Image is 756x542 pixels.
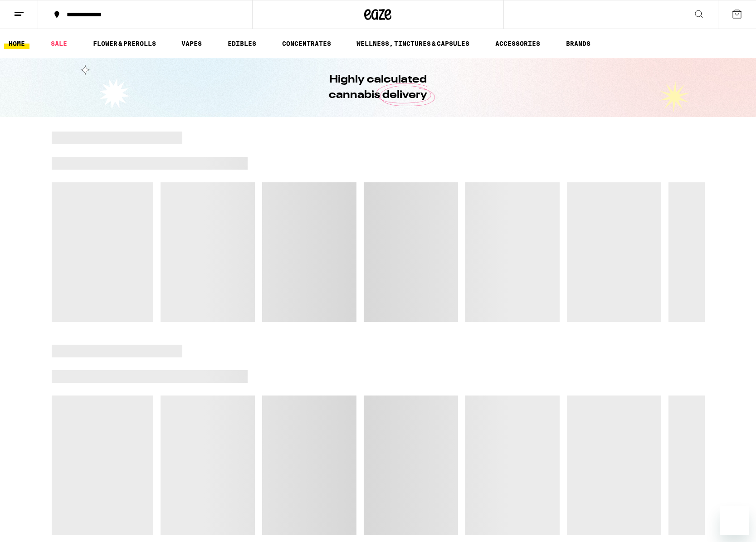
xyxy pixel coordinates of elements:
[720,506,749,535] iframe: Button to launch messaging window
[278,38,336,49] a: CONCENTRATES
[491,38,545,49] a: ACCESSORIES
[561,38,595,49] a: BRANDS
[88,38,161,49] a: FLOWER & PREROLLS
[177,38,206,49] a: VAPES
[303,72,453,103] h1: Highly calculated cannabis delivery
[352,38,474,49] a: WELLNESS, TINCTURES & CAPSULES
[223,38,261,49] a: EDIBLES
[46,38,72,49] a: SALE
[4,38,29,49] a: HOME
